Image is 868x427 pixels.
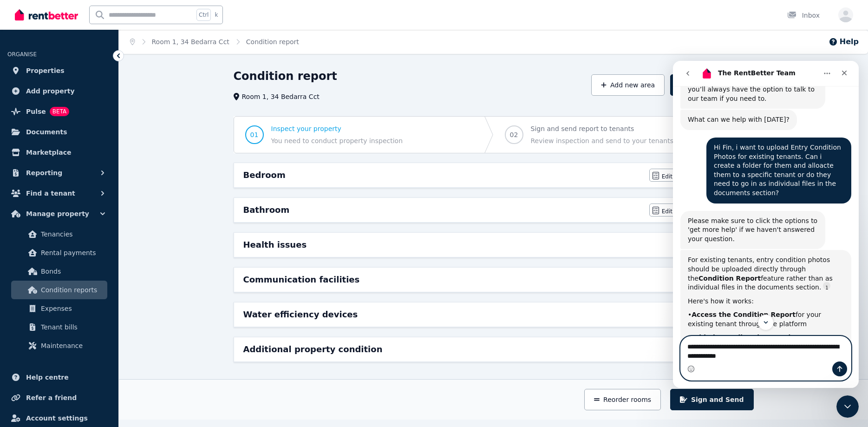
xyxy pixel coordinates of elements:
[7,51,37,58] span: ORGANISE
[26,392,77,403] span: Refer a friend
[11,299,107,318] a: Expenses
[11,243,107,262] a: Rental payments
[7,204,111,223] button: Manage property
[531,136,673,145] span: Review inspection and send to your tenants
[510,130,518,139] span: 02
[649,204,690,217] button: Edit area
[243,204,290,217] h6: Bathroom
[787,11,820,20] div: Inbox
[234,69,337,84] h1: Condition report
[15,273,120,289] b: Add photos directly to each room/area
[243,343,383,356] h6: Additional property condition
[243,238,307,251] h6: Health issues
[7,184,111,203] button: Find a tenant
[662,208,687,215] span: Edit area
[19,250,123,257] b: Access the Condition Report
[41,303,104,314] span: Expenses
[7,388,111,407] a: Refer a friend
[85,254,101,269] button: Scroll to bottom
[41,229,104,240] span: Tenancies
[234,116,754,153] nav: Progress
[50,107,69,116] span: BETA
[7,164,111,182] button: Reporting
[15,8,78,22] img: RentBetter
[15,236,171,245] div: Here's how it works:
[150,221,157,229] a: Source reference 12682915:
[26,126,67,138] span: Documents
[14,304,22,312] button: Emoji picker
[196,9,211,21] span: Ctrl
[243,273,360,286] h6: Communication facilities
[26,214,88,221] b: Condition Report
[41,322,104,333] span: Tenant bills
[7,368,111,387] a: Help centre
[250,130,259,139] span: 01
[41,247,104,258] span: Rental payments
[243,308,358,321] h6: Water efficiency devices
[26,106,46,117] span: Pulse
[26,167,62,178] span: Reporting
[271,136,403,145] span: You need to conduct property inspection
[26,147,71,158] span: Marketplace
[662,173,687,180] span: Edit area
[670,389,753,410] button: Sign and Send
[152,38,229,46] a: Room 1, 34 Bedarra Cct
[26,65,65,76] span: Properties
[7,82,111,100] a: Add property
[15,272,171,318] div: • within the condition report - you can upload as many photos as needed (we recommend around 15-2...
[41,266,104,277] span: Bonds
[836,395,859,418] iframe: Intercom live chat
[41,284,104,296] span: Condition reports
[7,61,111,80] a: Properties
[15,250,171,268] div: • for your existing tenant through the platform
[26,188,75,199] span: Find a tenant
[119,30,310,54] nav: Breadcrumb
[41,340,104,351] span: Maintenance
[584,389,661,410] button: Reorder rooms
[243,169,286,182] h6: Bedroom
[11,318,107,336] a: Tenant bills
[649,169,690,182] button: Edit area
[26,208,89,219] span: Manage property
[242,92,320,101] span: Room 1, 34 Bedarra Cct
[271,124,403,133] span: Inspect your property
[26,413,88,424] span: Account settings
[7,123,111,141] a: Documents
[246,38,299,46] a: Condition report
[531,124,673,133] span: Sign and send report to tenants
[26,372,69,383] span: Help centre
[670,74,753,96] button: Sign and Send
[11,281,107,299] a: Condition reports
[7,102,111,121] a: PulseBETA
[673,61,859,388] iframe: Intercom live chat
[11,262,107,281] a: Bonds
[11,225,107,243] a: Tenancies
[15,195,171,231] div: For existing tenants, entry condition photos should be uploaded directly through the feature rath...
[26,85,75,97] span: Add property
[215,11,218,19] span: k
[7,143,111,162] a: Marketplace
[11,336,107,355] a: Maintenance
[829,36,859,47] button: Help
[591,74,665,96] button: Add new area
[8,276,178,301] textarea: Message…
[159,301,174,315] button: Send a message…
